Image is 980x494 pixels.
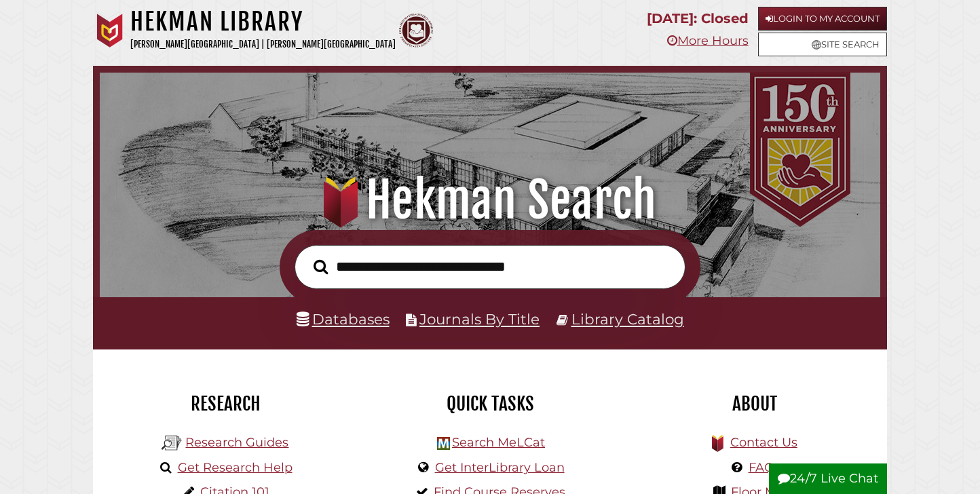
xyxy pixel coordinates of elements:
[185,435,288,450] a: Research Guides
[399,14,433,47] img: Calvin Theological Seminary
[103,392,347,415] h2: Research
[307,256,335,278] button: Search
[452,435,545,450] a: Search MeLCat
[667,33,749,48] a: More Hours
[419,310,540,328] a: Journals By Title
[93,14,127,47] img: Calvin University
[297,310,390,328] a: Databases
[571,310,684,328] a: Library Catalog
[162,433,182,453] img: Hekman Library Logo
[749,460,780,475] a: FAQs
[647,7,749,31] p: [DATE]: Closed
[178,460,293,475] a: Get Research Help
[130,37,396,52] p: [PERSON_NAME][GEOGRAPHIC_DATA] | [PERSON_NAME][GEOGRAPHIC_DATA]
[435,460,565,475] a: Get InterLibrary Loan
[758,7,887,31] a: Login to My Account
[314,259,328,274] i: Search
[758,33,887,56] a: Site Search
[633,392,877,415] h2: About
[368,392,612,415] h2: Quick Tasks
[115,170,866,230] h1: Hekman Search
[730,435,797,450] a: Contact Us
[130,7,396,37] h1: Hekman Library
[437,437,450,450] img: Hekman Library Logo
